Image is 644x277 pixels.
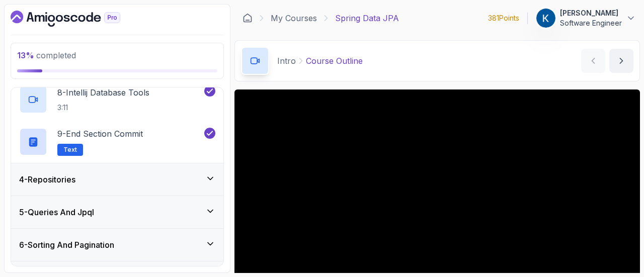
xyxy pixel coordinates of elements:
button: 5-Queries And Jpql [11,196,223,228]
button: 6-Sorting And Pagination [11,229,223,261]
button: user profile image[PERSON_NAME]Software Engineer [536,8,636,28]
h3: 4 - Repositories [19,173,75,186]
button: previous content [581,49,605,73]
p: 381 Points [488,13,519,23]
a: Dashboard [11,11,143,27]
button: 4-Repositories [11,163,223,196]
p: Course Outline [306,55,363,67]
p: 3:11 [57,103,149,113]
p: Spring Data JPA [335,12,399,24]
button: 9-End Section CommitText [19,128,215,156]
p: 8 - Intellij Database Tools [57,86,149,99]
span: Text [63,146,77,154]
h3: 5 - Queries And Jpql [19,206,94,218]
button: next content [609,49,633,73]
p: Software Engineer [560,18,622,28]
p: 9 - End Section Commit [57,128,143,140]
span: completed [17,50,76,60]
button: 8-Intellij Database Tools3:11 [19,85,215,114]
a: My Courses [271,12,317,24]
p: [PERSON_NAME] [560,8,622,18]
p: Intro [277,55,296,67]
a: Dashboard [243,13,253,23]
h3: 6 - Sorting And Pagination [19,239,114,251]
span: 13 % [17,50,34,60]
img: user profile image [536,9,555,28]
